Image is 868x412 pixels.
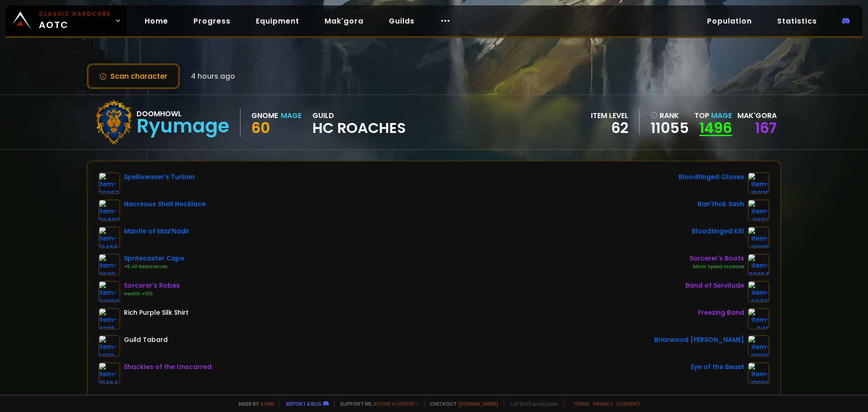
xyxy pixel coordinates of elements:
div: Nacreous Shell Necklace [124,199,206,209]
a: a fan [260,400,274,407]
img: item-19895 [748,227,769,248]
div: Mak'gora [737,110,777,121]
span: HC Roaches [312,121,406,135]
div: Ryumage [137,119,229,133]
img: item-22721 [748,281,769,303]
img: item-22403 [99,199,120,221]
a: Privacy [593,400,613,407]
span: Mage [711,110,732,121]
span: 4 hours ago [191,71,235,82]
img: item-19929 [748,172,769,194]
a: Statistics [770,12,824,30]
div: guild [312,110,406,135]
div: Eye of the Beast [691,362,744,372]
div: Guild Tabard [124,335,168,345]
a: Terms [573,400,590,407]
div: Briarwood [PERSON_NAME] [654,335,744,345]
div: 62 [591,121,628,135]
small: Classic Hardcore [39,10,111,18]
img: item-21468 [99,227,120,248]
a: [DOMAIN_NAME] [459,400,498,407]
div: Minor Speed Increase [689,263,744,270]
div: item level [591,110,628,121]
a: Consent [616,400,640,407]
img: item-12930 [748,335,769,357]
img: item-942 [748,308,769,330]
span: 60 [251,118,270,138]
img: item-22064 [748,254,769,275]
img: item-22267 [99,172,120,194]
a: Population [700,12,759,30]
div: rank [651,110,689,121]
div: Ban'thok Sash [698,199,744,209]
div: Band of Servitude [685,281,744,290]
div: Sorcerer's Robes [124,281,180,290]
div: Mantle of Maz'Nadir [124,227,189,236]
span: Made by [233,400,274,407]
div: Gnome [251,110,278,121]
img: item-11662 [748,199,769,221]
div: Freezing Band [698,308,744,317]
div: Bloodtinged Gloves [679,172,744,182]
a: Progress [186,12,238,30]
span: Support me, [334,400,419,407]
div: Sorcerer's Boots [689,254,744,263]
div: Bloodtinged Kilt [692,227,744,236]
a: 11055 [651,121,689,135]
img: item-4335 [99,308,120,330]
div: Health +100 [124,290,180,298]
div: +5 All Resistances [124,263,184,270]
a: Report a bug [286,400,321,407]
a: Mak'gora [317,12,371,30]
span: v. d752d5 - production [504,400,558,407]
a: Equipment [249,12,307,30]
div: Mage [281,110,302,121]
div: 167 [737,121,777,135]
img: item-11623 [99,254,120,275]
img: item-21464 [99,362,120,384]
a: 1496 [699,118,732,138]
div: Top [694,110,732,121]
div: Shackles of the Unscarred [124,362,212,372]
img: item-22069 [99,281,120,303]
div: Spellweaver's Turban [124,172,195,182]
span: AOTC [39,10,111,32]
div: Doomhowl [137,108,229,119]
img: item-5976 [99,335,120,357]
div: Spritecaster Cape [124,254,184,263]
a: Classic HardcoreAOTC [5,5,127,36]
a: Guilds [382,12,422,30]
a: Buy me a coffee [374,400,419,407]
a: Home [137,12,175,30]
button: Scan character [87,63,180,89]
img: item-13968 [748,362,769,384]
span: Checkout [424,400,498,407]
div: Rich Purple Silk Shirt [124,308,189,317]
